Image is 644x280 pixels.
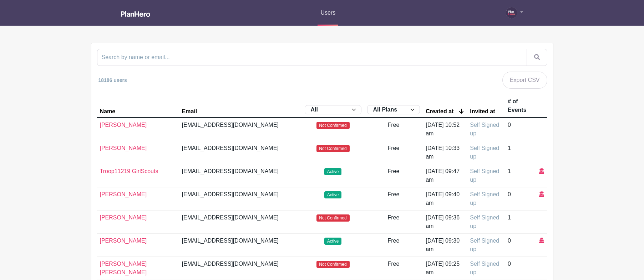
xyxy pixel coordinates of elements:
[364,187,423,211] td: Free
[470,122,499,136] span: Self Signed up
[505,211,536,234] td: 1
[320,10,335,16] span: Users
[505,164,536,187] td: 1
[100,214,147,221] a: [PERSON_NAME]
[364,234,423,257] td: Free
[470,168,499,183] span: Self Signed up
[316,145,350,152] span: Not Confirmed
[316,261,350,268] span: Not Confirmed
[324,168,341,175] span: Active
[423,141,467,164] td: [DATE] 10:33 am
[505,94,536,118] th: # of Events
[121,11,150,17] img: logo_white-6c42ec7e38ccf1d336a20a19083b03d10ae64f83f12c07503d8b9e83406b4c7d.svg
[423,211,467,234] td: [DATE] 09:36 am
[364,257,423,280] td: Free
[179,141,302,164] td: [EMAIL_ADDRESS][DOMAIN_NAME]
[470,191,499,206] span: Self Signed up
[423,164,467,187] td: [DATE] 09:47 am
[316,214,350,222] span: Not Confirmed
[423,187,467,211] td: [DATE] 09:40 am
[470,214,499,229] span: Self Signed up
[182,109,197,114] div: Email
[502,72,547,89] a: Export CSV
[364,164,423,187] td: Free
[505,187,536,211] td: 0
[324,191,341,198] span: Active
[505,118,536,141] td: 0
[470,109,495,114] div: Invited at
[100,191,147,197] a: [PERSON_NAME]
[470,238,499,252] span: Self Signed up
[423,234,467,257] td: [DATE] 09:30 am
[505,257,536,280] td: 0
[100,109,176,114] a: Name
[179,187,302,211] td: [EMAIL_ADDRESS][DOMAIN_NAME]
[100,122,147,128] a: [PERSON_NAME]
[506,7,517,19] img: PH-Logo-Circle-Centered-Purple.jpg
[100,238,147,244] a: [PERSON_NAME]
[316,122,350,129] span: Not Confirmed
[100,145,147,151] a: [PERSON_NAME]
[100,109,116,114] div: Name
[470,109,502,114] a: Invited at
[98,77,127,83] small: 18186 users
[97,49,527,66] input: Search by name or email...
[179,234,302,257] td: [EMAIL_ADDRESS][DOMAIN_NAME]
[423,257,467,280] td: [DATE] 09:25 am
[426,109,453,114] div: Created at
[100,261,147,275] a: [PERSON_NAME] [PERSON_NAME]
[505,234,536,257] td: 0
[470,145,499,160] span: Self Signed up
[182,109,299,114] a: Email
[423,118,467,141] td: [DATE] 10:52 am
[364,211,423,234] td: Free
[505,141,536,164] td: 1
[179,118,302,141] td: [EMAIL_ADDRESS][DOMAIN_NAME]
[426,108,464,114] a: Created at
[470,261,499,275] span: Self Signed up
[364,118,423,141] td: Free
[179,211,302,234] td: [EMAIL_ADDRESS][DOMAIN_NAME]
[100,168,158,174] a: Troop11219 GirlScouts
[179,257,302,280] td: [EMAIL_ADDRESS][DOMAIN_NAME]
[364,141,423,164] td: Free
[324,238,341,245] span: Active
[179,164,302,187] td: [EMAIL_ADDRESS][DOMAIN_NAME]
